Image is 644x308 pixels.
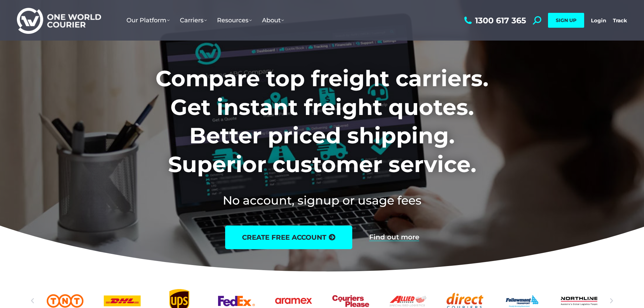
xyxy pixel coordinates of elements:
h1: Compare top freight carriers. Get instant freight quotes. Better priced shipping. Superior custom... [111,64,533,179]
span: Our Platform [126,17,170,24]
img: One World Courier [17,7,101,34]
a: Find out more [369,234,419,241]
h2: No account, signup or usage fees [111,192,533,209]
span: Resources [217,17,252,24]
a: create free account [225,226,352,249]
span: Carriers [180,17,207,24]
a: SIGN UP [548,13,584,28]
a: Carriers [175,10,212,31]
a: Track [613,17,627,24]
span: About [262,17,284,24]
a: Resources [212,10,257,31]
a: About [257,10,289,31]
a: 1300 617 365 [462,16,526,25]
a: Login [591,17,606,24]
a: Our Platform [121,10,175,31]
span: SIGN UP [556,17,576,23]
